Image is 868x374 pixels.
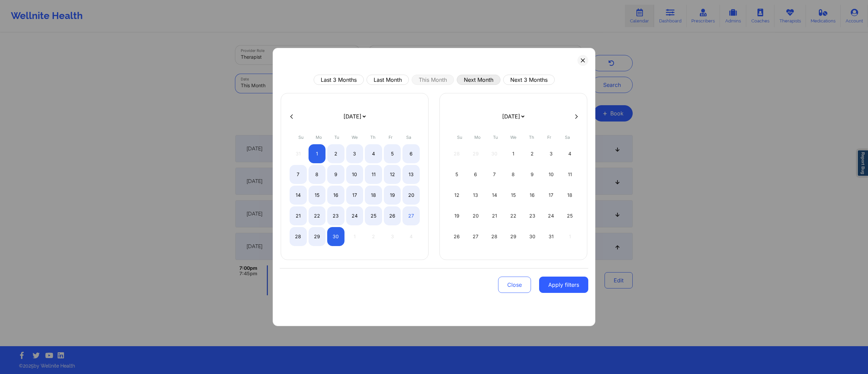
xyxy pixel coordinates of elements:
div: Sat Sep 20 2025 [402,186,420,205]
abbr: Sunday [457,135,462,140]
abbr: Saturday [565,135,570,140]
abbr: Monday [474,135,480,140]
abbr: Thursday [370,135,375,140]
div: Sat Sep 13 2025 [402,165,420,184]
div: Thu Sep 25 2025 [365,206,382,225]
div: Sun Sep 07 2025 [290,165,307,184]
abbr: Wednesday [352,135,358,140]
div: Tue Oct 28 2025 [486,227,503,246]
div: Thu Sep 11 2025 [365,165,382,184]
div: Wed Sep 17 2025 [346,186,363,205]
div: Tue Oct 21 2025 [486,206,503,225]
div: Wed Oct 15 2025 [505,186,522,205]
abbr: Wednesday [510,135,516,140]
abbr: Sunday [298,135,303,140]
div: Wed Sep 03 2025 [346,144,363,163]
div: Tue Sep 09 2025 [327,165,344,184]
div: Wed Oct 29 2025 [505,227,522,246]
div: Tue Sep 16 2025 [327,186,344,205]
div: Fri Sep 19 2025 [384,186,401,205]
div: Fri Oct 24 2025 [542,206,560,225]
div: Mon Sep 08 2025 [309,165,326,184]
div: Thu Sep 18 2025 [365,186,382,205]
div: Sat Oct 18 2025 [561,186,578,205]
div: Thu Oct 02 2025 [524,144,541,163]
div: Wed Oct 08 2025 [505,165,522,184]
div: Sun Sep 21 2025 [290,206,307,225]
div: Wed Oct 22 2025 [505,206,522,225]
button: Close [498,277,531,293]
abbr: Tuesday [334,135,339,140]
button: Last 3 Months [314,75,364,85]
div: Sun Sep 14 2025 [290,186,307,205]
div: Mon Sep 22 2025 [309,206,326,225]
div: Thu Sep 04 2025 [365,144,382,163]
abbr: Tuesday [493,135,498,140]
div: Sun Sep 28 2025 [290,227,307,246]
div: Mon Oct 13 2025 [467,186,485,205]
div: Mon Sep 29 2025 [309,227,326,246]
div: Fri Oct 17 2025 [542,186,560,205]
div: Mon Sep 15 2025 [309,186,326,205]
div: Sat Oct 11 2025 [561,165,578,184]
abbr: Monday [316,135,322,140]
div: Tue Sep 02 2025 [327,144,344,163]
abbr: Friday [547,135,551,140]
div: Sat Oct 04 2025 [561,144,578,163]
div: Sun Oct 19 2025 [448,206,466,225]
div: Mon Oct 27 2025 [467,227,485,246]
div: Mon Oct 06 2025 [467,165,485,184]
button: Apply filters [539,277,588,293]
button: Next Month [457,75,500,85]
abbr: Saturday [406,135,411,140]
abbr: Thursday [529,135,534,140]
div: Mon Sep 01 2025 [309,144,326,163]
div: Tue Sep 30 2025 [327,227,344,246]
div: Fri Oct 31 2025 [542,227,560,246]
div: Thu Oct 16 2025 [524,186,541,205]
div: Fri Sep 05 2025 [384,144,401,163]
div: Fri Sep 12 2025 [384,165,401,184]
div: Sun Oct 26 2025 [448,227,466,246]
div: Tue Oct 07 2025 [486,165,503,184]
div: Tue Oct 14 2025 [486,186,503,205]
div: Sat Sep 27 2025 [402,206,420,225]
button: Last Month [367,75,409,85]
div: Sun Oct 12 2025 [448,186,466,205]
div: Sun Oct 05 2025 [448,165,466,184]
div: Wed Oct 01 2025 [505,144,522,163]
div: Sat Sep 06 2025 [402,144,420,163]
div: Fri Oct 10 2025 [542,165,560,184]
div: Fri Oct 03 2025 [542,144,560,163]
button: Next 3 Months [503,75,555,85]
div: Thu Oct 30 2025 [524,227,541,246]
div: Thu Oct 23 2025 [524,206,541,225]
div: Thu Oct 09 2025 [524,165,541,184]
div: Tue Sep 23 2025 [327,206,344,225]
div: Wed Sep 24 2025 [346,206,363,225]
div: Fri Sep 26 2025 [384,206,401,225]
abbr: Friday [389,135,393,140]
div: Wed Sep 10 2025 [346,165,363,184]
div: Sat Oct 25 2025 [561,206,578,225]
div: Mon Oct 20 2025 [467,206,485,225]
button: This Month [412,75,454,85]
